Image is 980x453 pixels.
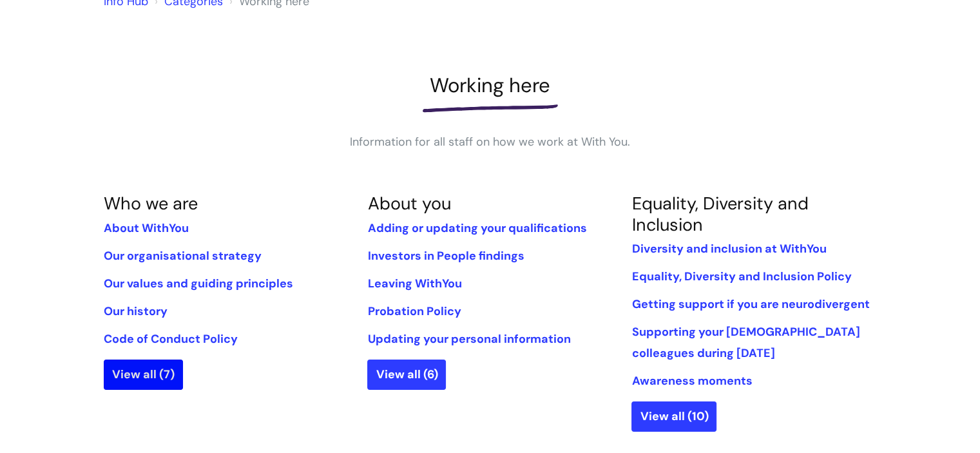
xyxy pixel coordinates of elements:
[631,241,826,256] a: Diversity and inclusion at WithYou
[104,220,189,236] a: About WithYou
[104,276,293,291] a: Our values and guiding principles
[631,269,851,284] a: Equality, Diversity and Inclusion Policy
[631,324,860,360] a: Supporting your [DEMOGRAPHIC_DATA] colleagues during [DATE]
[367,276,461,291] a: Leaving WithYou
[367,220,586,236] a: Adding or updating your qualifications
[631,296,869,312] a: Getting support if you are neurodivergent
[104,331,238,347] a: Code of Conduct Policy
[104,360,183,389] a: View all (7)
[104,304,168,319] a: Our history
[104,192,198,215] a: Who we are
[367,248,524,264] a: Investors in People findings
[367,331,570,347] a: Updating your personal information
[631,192,808,235] a: Equality, Diversity and Inclusion
[631,373,752,389] a: Awareness moments
[104,248,262,264] a: Our organisational strategy
[367,360,446,389] a: View all (6)
[367,304,461,319] a: Probation Policy
[297,131,684,152] p: Information for all staff on how we work at With You.
[367,192,450,215] a: About you
[104,73,877,97] h1: Working here
[631,401,716,431] a: View all (10)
